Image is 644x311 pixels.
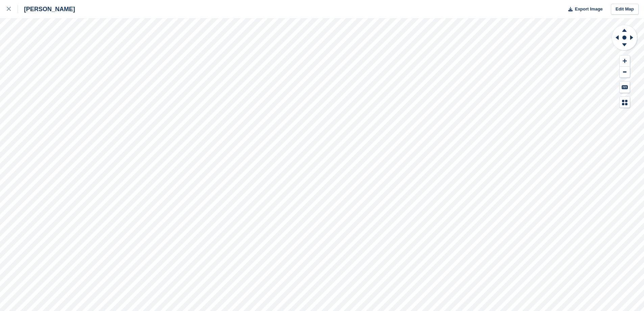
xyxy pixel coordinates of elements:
button: Export Image [564,4,603,15]
button: Zoom Out [620,67,630,78]
button: Zoom In [620,55,630,67]
span: Export Image [575,6,602,13]
button: Map Legend [620,97,630,108]
button: Keyboard Shortcuts [620,82,630,93]
div: [PERSON_NAME] [18,5,75,13]
a: Edit Map [611,4,639,15]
